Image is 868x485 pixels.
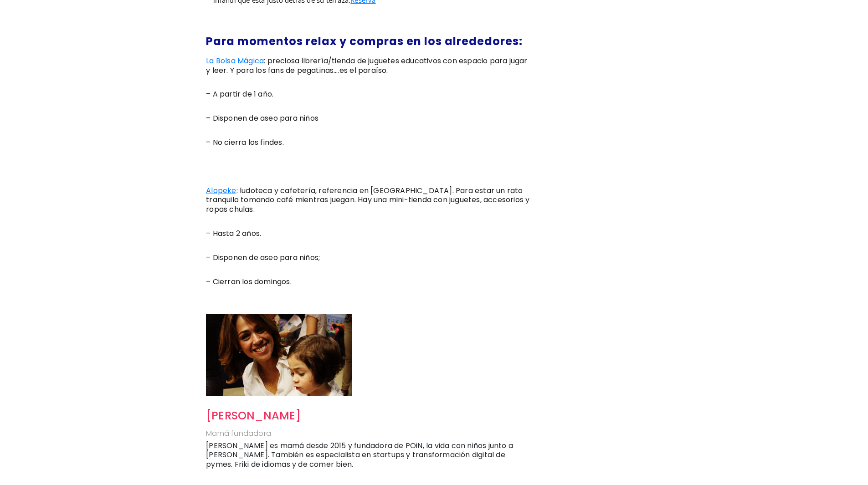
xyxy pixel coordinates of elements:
[206,314,352,459] img: Angélica Pimentel
[206,441,532,470] p: [PERSON_NAME] es mamá desde 2015 y fundadora de POiN, la vida con niños junto a [PERSON_NAME]. Ta...
[206,113,318,123] span: – Disponen de aseo para niños
[206,185,236,196] a: Alopeke
[206,89,273,99] span: – A partir de 1 año.
[206,228,261,239] span: – Hasta 2 años.
[206,34,523,49] strong: Para momentos relax y compras en los alrededores:
[206,396,532,425] h4: [PERSON_NAME]
[206,429,532,439] p: Mamá fundadora
[206,252,320,263] span: – Disponen de aseo para niños;
[206,276,292,287] span: – Cierran los domingos.
[206,56,527,76] span: : preciosa librería/tienda de juguetes educativos con espacio para jugar y leer. Y para los fans ...
[206,56,264,66] a: La Bolsa Mágica
[206,137,284,148] span: – No cierra los findes.
[206,185,529,215] span: : ludoteca y cafetería, referencia en [GEOGRAPHIC_DATA]. Para estar un rato tranquilo tomando caf...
